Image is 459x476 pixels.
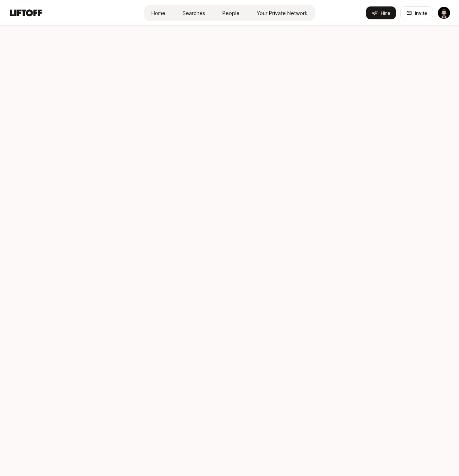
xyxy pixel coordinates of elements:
[177,6,211,19] a: Searches
[257,9,308,16] span: Your Private Network
[146,6,171,19] a: Home
[217,6,245,19] a: People
[222,9,240,16] span: People
[400,6,433,19] button: Invite
[366,6,396,19] button: Hire
[415,9,427,16] span: Invite
[251,6,313,19] a: Your Private Network
[151,9,165,16] span: Home
[380,9,390,16] span: Hire
[438,7,450,19] img: Tin Kadoic
[437,6,450,19] button: Tin Kadoic
[183,9,205,16] span: Searches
